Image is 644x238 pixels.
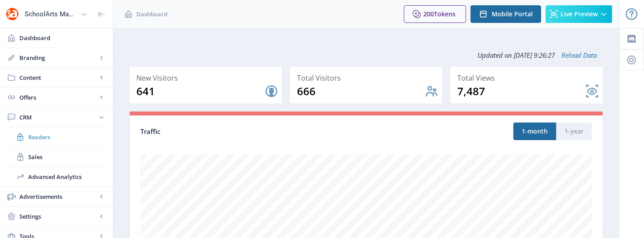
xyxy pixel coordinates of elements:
span: Mobile Portal [492,11,533,18]
span: Advertisements [19,192,97,201]
button: Mobile Portal [471,5,541,23]
a: Reload Data [555,51,597,59]
button: 1-month [513,123,556,140]
span: Offers [19,93,97,102]
div: 7,487 [457,84,585,98]
span: Sales [28,152,104,161]
span: CRM [19,113,97,122]
div: Traffic [140,126,366,137]
a: Sales [9,147,104,167]
div: Total Visitors [297,72,439,84]
a: Advanced Analytics [9,167,104,186]
span: Dashboard [19,33,106,42]
img: properties.app_icon.png [5,7,19,21]
button: 1-year [556,123,592,140]
span: Tokens [434,10,456,18]
button: 200Tokens [404,5,466,23]
div: 641 [136,84,264,98]
span: Live Preview [561,11,598,18]
div: Updated on [DATE] 9:26:27 [129,44,603,66]
span: Branding [19,53,97,62]
span: Content [19,73,97,82]
span: Dashboard [136,10,167,19]
button: Live Preview [546,5,612,23]
div: Total Views [457,72,599,84]
div: SchoolArts Magazine [25,4,77,24]
a: Readers [9,127,104,147]
span: Advanced Analytics [28,172,104,181]
div: 666 [297,84,425,98]
span: Readers [28,133,104,141]
span: Settings [19,212,97,221]
div: New Visitors [136,72,279,84]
